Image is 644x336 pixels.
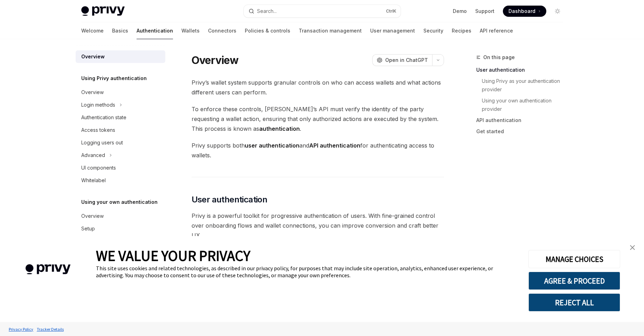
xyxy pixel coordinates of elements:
a: Authentication state [76,111,165,124]
div: Whitelabel [81,176,106,185]
a: Usage [76,235,165,248]
a: Tracker Details [35,323,65,335]
a: Using Privy as your authentication provider [482,76,569,95]
button: MANAGE CHOICES [528,250,620,268]
div: Authentication state [81,113,126,122]
strong: user authentication [245,142,299,149]
a: UI components [76,162,165,174]
span: Privy is a powerful toolkit for progressive authentication of users. With fine-grained control ov... [192,211,444,240]
strong: API authentication [309,142,360,149]
button: Search...CtrlK [244,5,401,17]
a: Welcome [81,22,104,39]
div: Logging users out [81,138,123,147]
div: Login methods [81,101,115,109]
a: Support [475,8,494,15]
div: Overview [81,88,104,96]
a: API authentication [476,115,569,126]
span: Privy supports both and for authenticating access to wallets. [192,141,444,160]
div: Overview [81,212,104,220]
a: Authentication [137,22,173,39]
span: Privy’s wallet system supports granular controls on who can access wallets and what actions diffe... [192,78,444,97]
a: API reference [480,22,513,39]
span: Dashboard [508,8,535,15]
a: Overview [76,210,165,222]
span: Open in ChatGPT [385,57,428,64]
a: Wallets [181,22,200,39]
div: Access tokens [81,126,115,134]
a: Policies & controls [245,22,290,39]
a: Demo [453,8,467,15]
a: Transaction management [299,22,362,39]
div: Search... [257,7,277,15]
a: Logging users out [76,136,165,149]
button: REJECT ALL [528,293,620,312]
a: Basics [112,22,128,39]
div: This site uses cookies and related technologies, as described in our privacy policy, for purposes... [96,265,518,279]
span: WE VALUE YOUR PRIVACY [96,246,250,265]
a: User authentication [476,64,569,76]
div: Setup [81,224,95,233]
strong: authentication [259,125,300,132]
h5: Using Privy authentication [81,74,147,83]
a: Recipes [452,22,471,39]
a: Dashboard [503,6,546,17]
a: Get started [476,126,569,137]
a: Connectors [208,22,236,39]
a: Using your own authentication provider [482,95,569,115]
div: Overview [81,52,105,61]
span: Ctrl K [386,8,396,14]
h1: Overview [192,54,239,66]
span: To enforce these controls, [PERSON_NAME]’s API must verify the identity of the party requesting a... [192,104,444,134]
img: company logo [11,254,85,285]
a: Access tokens [76,124,165,136]
img: light logo [81,6,125,16]
h5: Using your own authentication [81,198,158,206]
button: AGREE & PROCEED [528,272,620,290]
a: close banner [625,241,639,255]
div: UI components [81,164,116,172]
a: Privacy Policy [7,323,35,335]
a: Security [423,22,443,39]
a: Whitelabel [76,174,165,187]
div: Advanced [81,151,105,159]
a: Setup [76,222,165,235]
button: Open in ChatGPT [372,54,432,66]
a: Overview [76,86,165,99]
a: Overview [76,50,165,63]
a: User management [370,22,415,39]
span: On this page [483,53,515,62]
span: User authentication [192,194,268,205]
img: close banner [630,245,635,250]
button: Toggle dark mode [552,6,563,17]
